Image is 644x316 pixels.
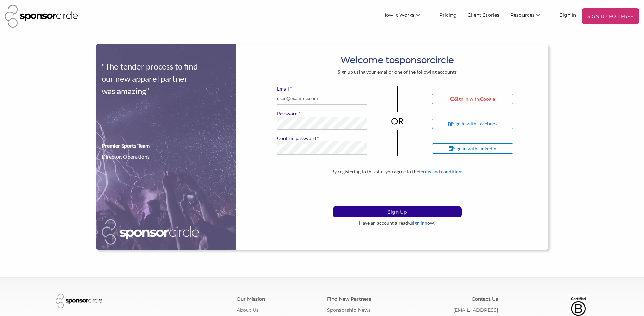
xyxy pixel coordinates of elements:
[102,153,150,161] div: Director, Operations
[554,8,582,21] a: Sign In
[411,220,425,226] a: sign in
[333,206,462,217] button: Sign Up
[56,294,102,308] img: Sponsor Circle Logo
[432,94,543,104] a: Sign in with Google
[237,296,265,302] a: Our Mission
[102,60,199,97] div: "The tender process to find our new apparel partner was amazing"
[277,135,367,141] label: Confirm password
[277,86,367,92] label: Email
[419,169,463,174] a: terms and conditions
[448,121,498,127] div: Sign in with Facebook
[382,12,415,18] span: How it Works
[277,92,367,105] input: user@example.com
[96,44,236,250] img: sign-up-testimonial-def32a0a4a1c0eb4219d967058da5be3d0661b8e3d1197772554463f7db77dfd.png
[327,296,371,302] a: Find New Partners
[472,296,498,302] a: Contact Us
[247,169,548,226] div: By registering to this site, you agree to the Have an account already, now!
[346,177,449,204] iframe: reCAPTCHA
[333,207,461,217] p: Sign Up
[584,11,637,21] p: SIGN UP FOR FREE
[432,143,543,154] a: Sign in with LinkedIn
[327,307,371,313] a: Sponsorship News
[450,96,495,102] div: Sign in with Google
[102,219,199,245] img: Sponsor Circle Logo
[505,8,554,24] li: Resources
[510,12,535,18] span: Resources
[237,307,259,313] a: About Us
[247,69,548,75] div: Sign up using your email
[432,119,543,129] a: Sign in with Facebook
[389,69,457,75] span: or one of the following accounts
[391,86,404,156] img: or-divider-vertical-04be836281eac2ff1e2d8b3dc99963adb0027f4cd6cf8dbd6b945673e6b3c68b.png
[449,145,496,152] div: Sign in with LinkedIn
[102,142,150,150] div: Premier Sports Team
[434,8,462,21] a: Pricing
[5,5,78,28] img: Sponsor Circle Logo
[247,54,548,66] h1: Welcome to circle
[462,8,505,21] a: Client Stories
[395,55,430,65] b: sponsor
[277,111,367,117] label: Password
[377,8,434,24] li: How it Works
